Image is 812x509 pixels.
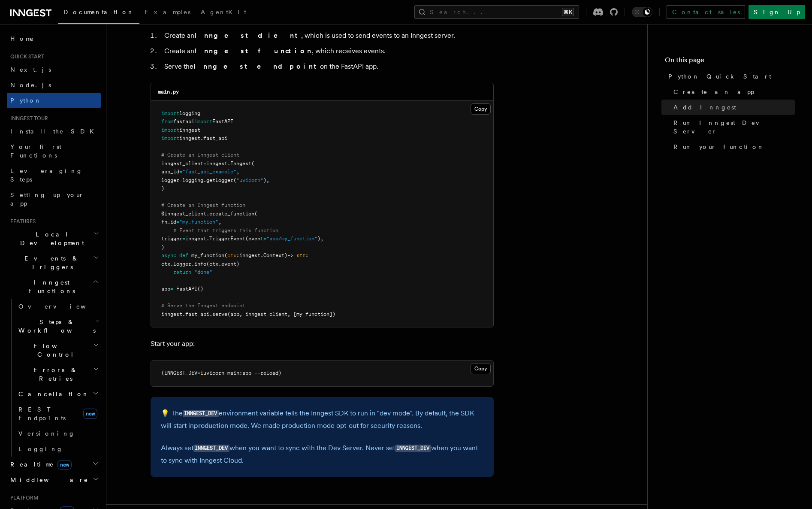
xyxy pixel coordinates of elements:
[673,118,795,136] span: Run Inngest Dev Server
[10,82,51,88] span: Node.js
[305,252,308,258] span: :
[236,177,263,183] span: "uvicorn"
[161,127,179,133] span: import
[317,236,323,242] span: ),
[161,135,179,141] span: import
[15,362,101,386] button: Errors & Retries
[7,494,39,501] span: Platform
[7,77,101,93] a: Node.js
[10,191,84,207] span: Setting up your app
[10,97,42,104] span: Python
[173,269,191,275] span: return
[185,311,209,317] span: fast_api
[206,211,209,217] span: .
[7,163,101,187] a: Leveraging Steps
[673,88,754,96] span: Create an app
[170,286,173,292] span: =
[668,72,771,81] span: Python Quick Start
[161,311,182,317] span: inngest
[665,55,795,69] h4: On this page
[10,167,83,183] span: Leveraging Steps
[7,460,72,469] span: Realtime
[254,211,257,217] span: (
[263,177,269,183] span: ),
[670,100,795,115] a: Add Inngest
[7,124,101,139] a: Install the SDK
[414,5,579,19] button: Search...⌘K
[203,370,281,376] span: uvicorn main:app --reload)
[7,139,101,163] a: Your first Functions
[15,366,93,383] span: Errors & Retries
[145,9,190,15] span: Examples
[260,252,263,258] span: .
[161,244,164,250] span: )
[670,115,795,139] a: Run Inngest Dev Server
[749,5,805,19] a: Sign Up
[10,128,99,135] span: Install the SDK
[230,161,251,167] span: Inngest
[196,3,251,23] a: AgentKit
[296,252,305,258] span: str
[236,252,239,258] span: :
[161,442,483,467] p: Always set when you want to sync with the Dev Server. Never set when you want to sync with Innges...
[161,185,164,191] span: )
[263,236,266,242] span: =
[670,84,795,100] a: Create an app
[161,252,176,258] span: async
[15,390,89,398] span: Cancellation
[212,118,233,124] span: FastAPI
[206,261,239,267] span: (ctx.event)
[670,139,795,155] a: Run your function
[203,161,206,167] span: =
[209,311,212,317] span: .
[194,31,301,39] strong: Inngest client
[63,9,134,15] span: Documentation
[57,460,72,470] span: new
[7,251,101,275] button: Events & Triggers
[7,31,101,46] a: Home
[227,252,236,258] span: ctx
[173,118,194,124] span: fastapi
[7,472,101,488] button: Middleware
[471,363,491,374] button: Copy
[194,269,212,275] span: "done"
[7,187,101,211] a: Setting up your app
[206,177,233,183] span: getLogger
[161,211,206,217] span: @inngest_client
[15,402,101,426] a: REST Endpointsnew
[182,177,206,183] span: logging.
[236,169,239,175] span: ,
[173,227,278,233] span: # Event that triggers this function
[161,407,483,432] p: 💡 The environment variable tells the Inngest SDK to run in "dev mode". By default, the SDK will s...
[197,286,203,292] span: ()
[245,236,263,242] span: (event
[7,227,101,251] button: Local Development
[665,69,795,84] a: Python Quick Start
[18,445,63,452] span: Logging
[266,236,317,242] span: "app/my_function"
[10,34,34,43] span: Home
[209,211,254,217] span: create_function
[58,3,139,24] a: Documentation
[179,135,200,141] span: inngest
[161,161,203,167] span: inngest_client
[170,261,173,267] span: .
[395,445,431,452] code: INNGEST_DEV
[194,261,206,267] span: info
[185,236,209,242] span: inngest.
[193,62,320,70] strong: Inngest endpoint
[251,161,254,167] span: (
[151,338,494,350] p: Start your app:
[18,430,75,437] span: Versioning
[224,252,227,258] span: (
[287,252,293,258] span: ->
[7,457,101,472] button: Realtimenew
[673,142,764,151] span: Run your function
[7,278,93,295] span: Inngest Functions
[7,62,101,77] a: Next.js
[161,236,182,242] span: trigger
[191,252,224,258] span: my_function
[191,261,194,267] span: .
[15,318,96,335] span: Steps & Workflows
[15,441,101,457] a: Logging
